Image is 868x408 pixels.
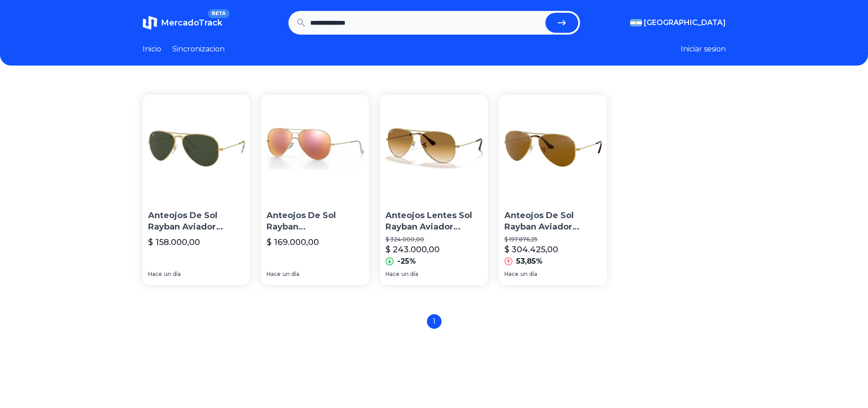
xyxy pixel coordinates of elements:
[681,44,726,55] button: Iniciar sesion
[385,270,400,278] span: Hace
[504,243,558,256] p: $ 304.425,00
[499,95,607,285] a: Anteojos De Sol Rayban Aviador Classic Rb3025 Small B15 +Anteojos De Sol Rayban Aviador Classic R...
[261,95,369,285] a: Anteojos De Sol Rayban Aviador 3025 Espejado Lente De Sol RbAnteojos De Sol Rayban [STREET_ADDRES...
[499,95,607,203] img: Anteojos De Sol Rayban Aviador Classic Rb3025 Small B15 +
[172,44,225,55] a: Sincronizacion
[267,210,364,233] p: Anteojos De Sol Rayban [STREET_ADDRESS] Lente De Sol Rb
[267,270,281,278] span: Hace
[143,15,222,30] a: MercadoTrackBETA
[504,210,601,233] p: Anteojos De Sol Rayban Aviador Classic Rb3025 Small B15 +
[385,210,483,233] p: Anteojos Lentes Sol Rayban Aviador Rb3025 Degradé Xl +
[143,15,157,30] img: MercadoTrack
[143,95,251,203] img: Anteojos De Sol Rayban Aviador Classic
[397,256,416,267] p: -25%
[516,256,543,267] p: 53,85%
[630,19,642,26] img: Argentina
[504,236,601,243] p: $ 197.876,25
[148,270,162,278] span: Hace
[520,270,537,278] span: un día
[143,95,251,285] a: Anteojos De Sol Rayban Aviador ClassicAnteojos De Sol Rayban Aviador Classic$ 158.000,00Haceun día
[261,95,369,203] img: Anteojos De Sol Rayban Aviador 3025 Espejado Lente De Sol Rb
[504,270,519,278] span: Hace
[164,270,181,278] span: un día
[208,9,229,18] span: BETA
[644,17,726,28] span: [GEOGRAPHIC_DATA]
[380,95,488,285] a: Anteojos Lentes Sol Rayban Aviador Rb3025 Degradé Xl +Anteojos Lentes Sol Rayban Aviador Rb3025 D...
[143,44,161,55] a: Inicio
[380,95,488,203] img: Anteojos Lentes Sol Rayban Aviador Rb3025 Degradé Xl +
[148,210,245,233] p: Anteojos De Sol Rayban Aviador Classic
[385,236,483,243] p: $ 324.000,00
[401,270,418,278] span: un día
[385,243,440,256] p: $ 243.000,00
[267,236,319,249] p: $ 169.000,00
[630,17,726,28] button: [GEOGRAPHIC_DATA]
[148,236,200,249] p: $ 158.000,00
[282,270,299,278] span: un día
[161,18,222,28] span: MercadoTrack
